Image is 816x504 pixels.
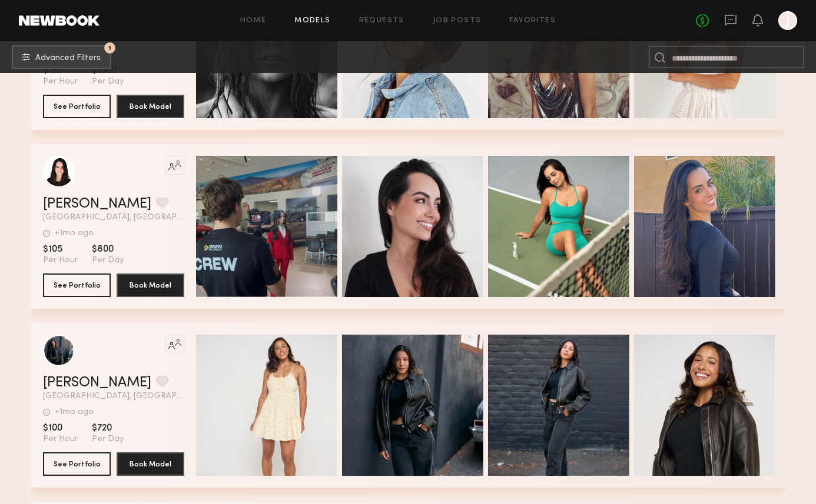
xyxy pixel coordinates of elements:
span: Per Hour [43,255,78,266]
a: [PERSON_NAME] [43,197,151,211]
span: $100 [43,422,78,434]
span: Advanced Filters [35,54,101,62]
span: [GEOGRAPHIC_DATA], [GEOGRAPHIC_DATA] [43,392,184,400]
a: [PERSON_NAME] [43,376,151,390]
span: Per Day [92,76,124,87]
span: $720 [92,422,124,434]
a: Home [240,17,267,25]
a: Job Posts [433,17,482,25]
span: Per Day [92,434,124,445]
span: Per Hour [43,76,78,87]
button: Book Model [117,95,184,118]
span: 1 [108,45,111,51]
button: See Portfolio [43,273,111,297]
span: Per Hour [43,434,78,445]
button: See Portfolio [43,95,111,118]
button: Book Model [117,452,184,476]
div: +1mo ago [55,408,94,416]
span: Per Day [92,255,124,266]
div: +1mo ago [55,229,94,238]
a: Favorites [509,17,556,25]
button: 1Advanced Filters [12,45,111,69]
a: Requests [359,17,404,25]
button: See Portfolio [43,452,111,476]
span: $105 [43,243,78,255]
a: J [778,11,797,30]
span: $800 [92,243,124,255]
span: [GEOGRAPHIC_DATA], [GEOGRAPHIC_DATA] [43,213,184,222]
button: Book Model [117,273,184,297]
a: Models [294,17,330,25]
